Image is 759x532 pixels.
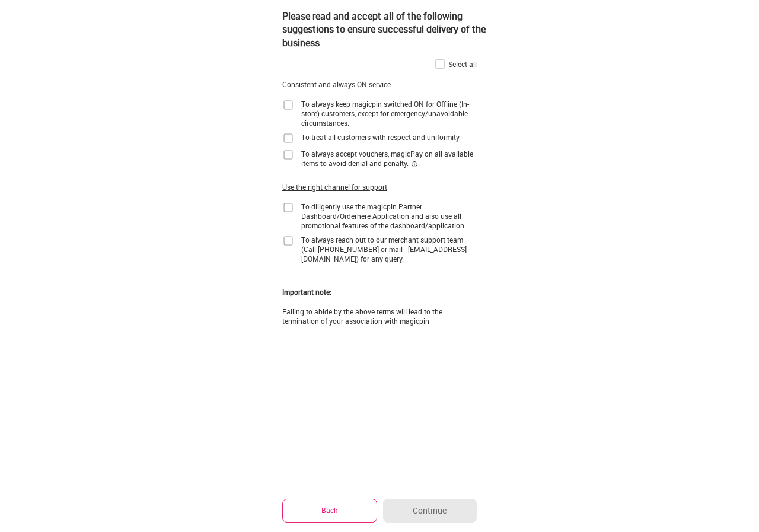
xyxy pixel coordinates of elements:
img: home-delivery-unchecked-checkbox-icon.f10e6f61.svg [434,58,446,70]
div: Use the right channel for support [282,182,387,192]
img: home-delivery-unchecked-checkbox-icon.f10e6f61.svg [282,149,294,161]
div: To always keep magicpin switched ON for Offline (In-store) customers, except for emergency/unavoi... [301,99,477,128]
div: Select all [448,59,477,69]
img: home-delivery-unchecked-checkbox-icon.f10e6f61.svg [282,132,294,144]
div: To diligently use the magicpin Partner Dashboard/Orderhere Application and also use all promotion... [301,202,477,230]
div: To always accept vouchers, magicPay on all available items to avoid denial and penalty. [301,149,477,168]
div: Important note: [282,287,331,297]
button: Back [282,499,377,522]
img: home-delivery-unchecked-checkbox-icon.f10e6f61.svg [282,99,294,111]
img: informationCircleBlack.2195f373.svg [411,161,418,168]
div: Failing to abide by the above terms will lead to the termination of your association with magicpin [282,307,477,326]
button: Continue [383,499,477,523]
div: To treat all customers with respect and uniformity. [301,132,461,142]
img: home-delivery-unchecked-checkbox-icon.f10e6f61.svg [282,202,294,214]
div: Consistent and always ON service [282,79,391,90]
div: To always reach out to our merchant support team (Call [PHONE_NUMBER] or mail - [EMAIL_ADDRESS][D... [301,235,477,263]
img: home-delivery-unchecked-checkbox-icon.f10e6f61.svg [282,235,294,247]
